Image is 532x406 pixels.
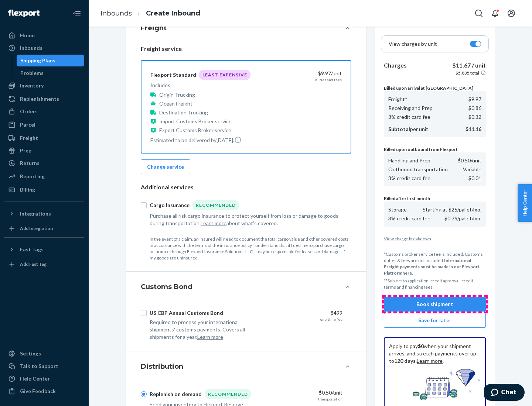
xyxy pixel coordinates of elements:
p: Origin Trucking [159,91,195,99]
div: Replenish on demand [150,390,202,398]
div: Returns [20,159,40,167]
p: $0.01 [468,175,481,182]
div: Flexport Standard [150,71,196,79]
p: View charges by unit [389,40,437,48]
p: $0.86 [468,104,481,112]
button: Open Search Box [471,6,486,21]
p: In the event of a claim, an insured will need to document the total cargo value and other covered... [150,236,351,261]
div: Recommended [192,200,239,210]
div: Add Integration [20,225,53,231]
div: Problems [20,69,44,77]
span: Help Center [518,184,532,222]
a: Inbounds [4,42,84,54]
b: International Freight payments must be made in our Flexport Platform . [384,258,480,276]
button: Talk to Support [4,360,84,372]
p: 3% credit card fee [388,215,430,222]
div: Purchase all risk cargo insurance to protect yourself from loss or damage to goods during transpo... [150,212,342,227]
p: $0.75/pallet/mo. [444,215,481,222]
b: $0 [418,343,424,349]
a: Home [4,30,84,41]
a: Create Inbound [146,9,200,17]
button: Give Feedback [4,385,84,397]
div: US CBP Annual Customs Bond [150,309,223,317]
div: Cargo Insurance [150,202,190,209]
p: Apply to pay when your shipment arrives, and stretch payments over up to . . [389,343,481,365]
p: Freight* [388,96,407,103]
p: Receiving and Prep [388,104,433,112]
p: Import Customs Broker service [159,118,232,125]
p: View charge breakdown [384,235,486,242]
p: Starting at $25/pallet/mo. [423,206,481,213]
div: Recommended [205,389,251,399]
button: Integrations [4,208,84,220]
div: $499 [266,309,342,317]
div: Least Expensive [199,70,250,80]
img: Flexport logo [8,10,40,17]
div: Talk to Support [20,362,58,370]
a: Inventory [4,80,84,92]
div: Integrations [20,210,51,217]
p: Ocean Freight [159,100,192,107]
a: Replenishments [4,93,84,105]
p: Includes: [150,82,250,89]
a: Returns [4,157,84,169]
div: Settings [20,350,41,357]
button: Change service [141,159,190,174]
button: Open notifications [488,6,502,21]
button: Learn more [201,220,226,227]
p: Variable [463,166,481,173]
p: $0.32 [468,113,481,121]
p: Freight service [141,45,351,53]
p: Export Customs Broker service [159,127,231,134]
div: Reporting [20,173,45,180]
a: Add Integration [4,223,84,234]
h4: Distribution [141,362,183,371]
input: Replenish on demandRecommended [141,391,147,397]
ol: breadcrumbs [95,3,206,24]
input: US CBP Annual Customs Bond [141,310,147,316]
b: Subtotal [388,126,410,132]
p: 3% credit card fee [388,175,430,182]
div: + transportation [315,396,342,402]
a: Orders [4,106,84,117]
p: Outbound transportation [388,166,448,173]
a: Settings [4,348,84,359]
input: Cargo InsuranceRecommended [141,202,147,208]
a: Learn more [417,358,443,364]
b: 120 days [394,358,416,364]
div: + duties and fees [312,77,342,82]
button: Close Navigation [69,6,84,21]
iframe: Opens a widget where you can chat to one of our agents [484,384,525,402]
div: Add Fast Tag [20,261,47,267]
h4: Freight [141,23,167,33]
p: Billed upon arrival at [GEOGRAPHIC_DATA] [384,85,486,91]
a: Shipping Plans [17,55,85,66]
button: Fast Tags [4,244,84,255]
p: *Customs broker service fee is included. Customs duties & fees are not included. [384,251,486,276]
button: Save for later [384,313,486,328]
a: Add Fast Tag [4,258,84,270]
div: Fast Tags [20,246,44,253]
p: $5,835 total [456,70,479,76]
p: $0.50 /unit [458,157,481,164]
button: Learn more [197,333,223,341]
a: Freight [4,132,84,144]
p: Billed upon outbound from Flexport [384,146,486,152]
a: Billing [4,184,84,196]
button: Book shipment [384,297,486,312]
div: Parcel [20,121,35,128]
a: Help Center [4,373,84,385]
div: Required to process your international shipments' customs payments. Covers all shipments for a year. [150,319,260,341]
a: Prep [4,145,84,156]
a: Problems [17,67,85,79]
p: Billed after first month [384,195,486,202]
div: Home [20,32,35,39]
div: Shipping Plans [20,57,55,64]
a: Parcel [4,119,84,131]
button: Open account menu [504,6,519,21]
p: 3% credit card fee [388,113,430,121]
p: Additional services [141,183,351,192]
p: Destination Trucking [159,109,208,116]
b: Charges [384,62,407,69]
